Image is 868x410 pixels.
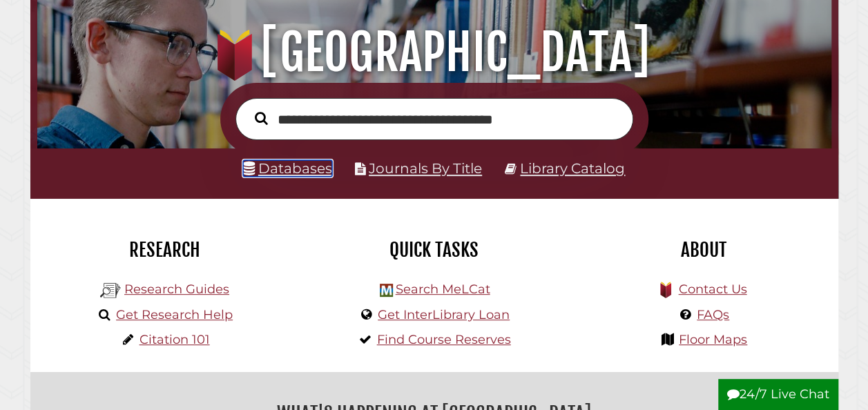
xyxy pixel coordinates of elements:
h2: About [579,238,828,262]
a: Research Guides [124,282,229,297]
a: Get Research Help [116,307,233,322]
a: FAQs [697,307,729,322]
a: Journals By Title [369,160,482,177]
a: Search MeLCat [395,282,490,297]
a: Databases [243,160,332,177]
img: Hekman Library Logo [380,284,393,297]
a: Library Catalog [520,160,625,177]
a: Find Course Reserves [377,332,511,347]
h1: [GEOGRAPHIC_DATA] [50,22,818,83]
a: Get InterLibrary Loan [378,307,510,322]
img: Hekman Library Logo [100,280,121,301]
a: Citation 101 [139,332,210,347]
i: Search [255,111,268,125]
button: Search [248,108,275,128]
h2: Research [41,238,289,262]
a: Floor Maps [679,332,747,347]
h2: Quick Tasks [310,238,559,262]
a: Contact Us [678,282,746,297]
